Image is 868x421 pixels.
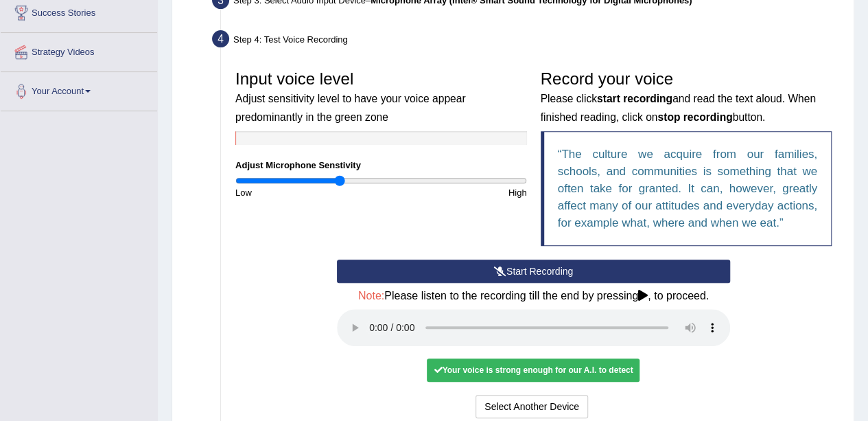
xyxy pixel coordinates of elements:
[228,186,381,199] div: Low
[558,148,818,229] q: The culture we acquire from our families, schools, and communities is something that we often tak...
[235,93,465,122] small: Adjust sensitivity level to have your voice appear predominantly in the green zone
[235,70,527,124] h3: Input voice level
[541,70,832,124] h3: Record your voice
[1,72,157,106] a: Your Account
[337,290,730,302] h4: Please listen to the recording till the end by pressing , to proceed.
[657,111,732,123] b: stop recording
[337,260,730,283] button: Start Recording
[206,26,847,56] div: Step 4: Test Voice Recording
[1,33,157,67] a: Strategy Videos
[541,93,816,122] small: Please click and read the text aloud. When finished reading, click on button.
[597,93,672,104] b: start recording
[476,395,588,418] button: Select Another Device
[381,186,533,199] div: High
[235,159,361,172] label: Adjust Microphone Senstivity
[427,359,640,382] div: Your voice is strong enough for our A.I. to detect
[358,290,384,301] span: Note:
